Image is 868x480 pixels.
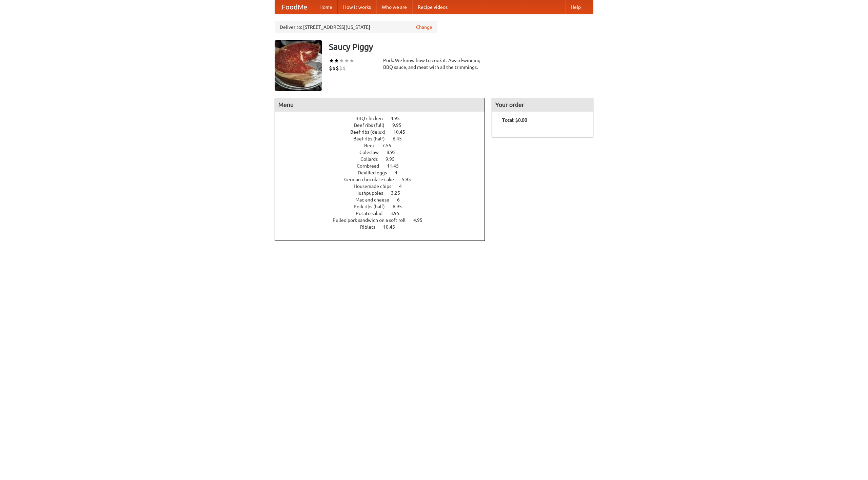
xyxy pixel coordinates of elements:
div: Pork. We know how to cook it. Award-winning BBQ sauce, and meat with all the trimmings. [383,57,485,71]
a: Pork ribs (half) 6.95 [354,204,414,209]
li: $ [336,64,339,72]
a: Housemade chips 4 [354,184,414,189]
a: BBQ chicken 4.95 [355,116,412,121]
a: Potato salad 3.95 [356,211,412,216]
a: Beer 7.55 [364,143,404,148]
span: German chocolate cake [344,177,401,182]
a: Recipe videos [412,0,453,14]
a: How it works [338,0,376,14]
li: ★ [329,57,334,64]
span: Riblets [360,224,382,230]
span: Beer [364,143,381,148]
span: Housemade chips [354,184,398,189]
span: 11.45 [387,163,406,169]
span: 9.95 [392,122,408,128]
span: Hushpuppies [355,190,390,196]
li: ★ [349,57,354,64]
a: Beef ribs (full) 9.95 [354,122,414,128]
span: Beef ribs (half) [353,136,392,141]
span: Pork ribs (half) [354,204,392,209]
a: Beef ribs (half) 6.45 [353,136,414,141]
a: Who we are [376,0,412,14]
b: Total: $0.00 [502,117,527,123]
li: $ [339,64,342,72]
a: Devilled eggs 4 [358,170,410,175]
a: Help [565,0,586,14]
h4: Your order [492,98,593,112]
span: 4.95 [413,217,429,223]
a: Mac and cheese 6 [355,197,412,203]
li: ★ [344,57,349,64]
li: ★ [334,57,339,64]
span: Mac and cheese [355,197,396,203]
a: Home [314,0,338,14]
a: Change [416,24,432,31]
span: 3.95 [390,211,406,216]
span: Potato salad [356,211,389,216]
span: 4 [395,170,404,175]
span: 8.95 [387,150,402,155]
span: 7.55 [382,143,398,148]
span: 10.45 [393,129,412,135]
span: Coleslaw [359,150,386,155]
span: 5.95 [402,177,418,182]
h3: Saucy Piggy [329,40,593,54]
span: Beef ribs (delux) [350,129,392,135]
span: 4.95 [391,116,407,121]
a: Riblets 10.45 [360,224,408,230]
span: 6 [397,197,407,203]
li: $ [332,64,336,72]
span: 6.45 [393,136,409,141]
a: Cornbread 11.45 [357,163,411,169]
li: $ [342,64,346,72]
div: Deliver to: [STREET_ADDRESS][US_STATE] [275,21,437,33]
a: FoodMe [275,0,314,14]
span: BBQ chicken [355,116,390,121]
span: Devilled eggs [358,170,394,175]
a: German chocolate cake 5.95 [344,177,423,182]
img: angular.jpg [275,40,322,91]
h4: Menu [275,98,485,112]
a: Pulled pork sandwich on a soft roll 4.95 [333,217,435,223]
span: 6.95 [393,204,409,209]
span: 4 [399,184,409,189]
li: $ [329,64,332,72]
span: 9.95 [386,156,401,162]
a: Collards 9.95 [360,156,407,162]
span: 3.25 [391,190,407,196]
a: Beef ribs (delux) 10.45 [350,129,418,135]
a: Hushpuppies 3.25 [355,190,413,196]
span: 10.45 [383,224,402,230]
li: ★ [339,57,344,64]
a: Coleslaw 8.95 [359,150,408,155]
span: Cornbread [357,163,386,169]
span: Collards [360,156,384,162]
span: Pulled pork sandwich on a soft roll [333,217,412,223]
span: Beef ribs (full) [354,122,391,128]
